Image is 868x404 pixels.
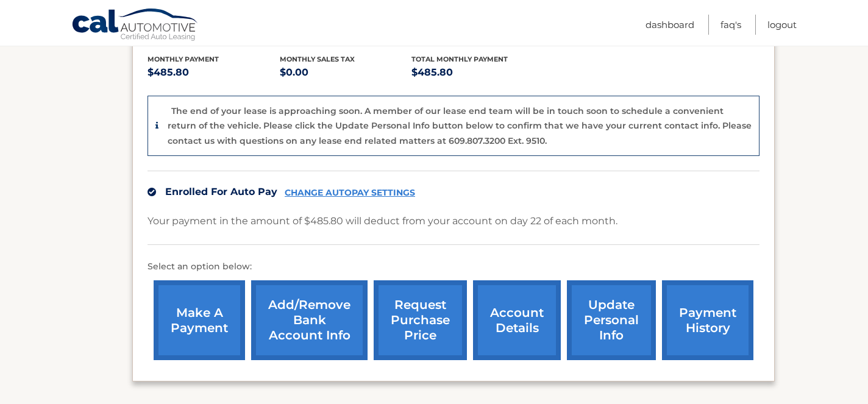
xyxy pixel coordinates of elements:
[148,64,280,81] p: $485.80
[720,15,741,35] a: FAQ's
[148,213,617,230] p: Your payment in the amount of $485.80 will deduct from your account on day 22 of each month.
[148,188,156,196] img: check.svg
[411,64,544,81] p: $485.80
[71,8,199,43] a: Cal Automotive
[280,64,412,81] p: $0.00
[168,105,752,146] p: The end of your lease is approaching soon. A member of our lease end team will be in touch soon t...
[411,55,508,63] span: Total Monthly Payment
[285,188,415,198] a: CHANGE AUTOPAY SETTINGS
[374,280,467,360] a: request purchase price
[251,280,368,360] a: Add/Remove bank account info
[148,260,759,274] p: Select an option below:
[165,186,277,197] span: Enrolled For Auto Pay
[646,15,694,35] a: Dashboard
[662,280,753,360] a: payment history
[567,280,656,360] a: update personal info
[148,55,219,63] span: Monthly Payment
[154,280,245,360] a: make a payment
[473,280,561,360] a: account details
[280,55,355,63] span: Monthly sales Tax
[767,15,797,35] a: Logout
